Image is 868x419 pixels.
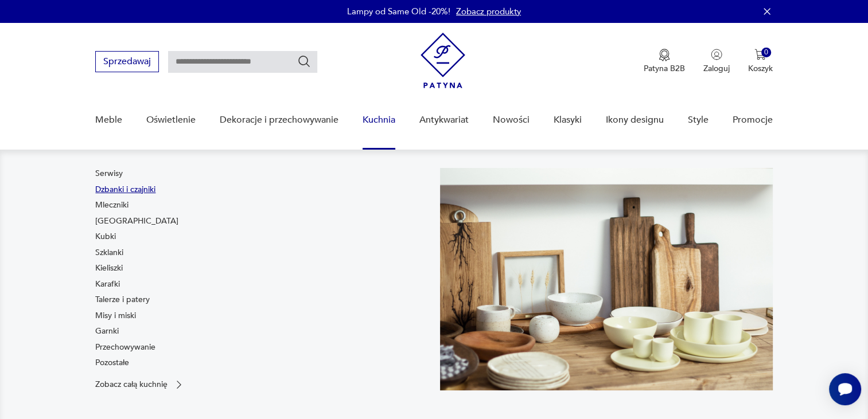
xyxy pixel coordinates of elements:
[659,49,670,61] img: Ikona medalu
[95,98,122,142] a: Meble
[606,98,664,142] a: Ikony designu
[733,98,773,142] a: Promocje
[95,379,185,390] a: Zobacz całą kuchnię
[688,98,709,142] a: Style
[644,63,685,74] p: Patyna B2B
[95,216,178,227] a: [GEOGRAPHIC_DATA]
[493,98,530,142] a: Nowości
[95,184,155,195] a: Dzbanki i czajniki
[95,168,123,179] a: Serwisy
[347,6,450,17] p: Lampy od Same Old -20%!
[421,33,465,88] img: Patyna - sklep z meblami i dekoracjami vintage
[95,381,168,388] p: Zobacz całą kuchnię
[703,63,730,74] p: Zaloguj
[95,199,129,211] a: Mleczniki
[456,6,521,17] a: Zobacz produkty
[748,63,773,74] p: Koszyk
[95,263,123,274] a: Kieliszki
[297,54,311,68] button: Szukaj
[95,310,136,322] a: Misy i miski
[761,48,771,57] div: 0
[95,51,159,72] button: Sprzedawaj
[419,98,469,142] a: Antykwariat
[711,49,722,60] img: Ikonka użytkownika
[363,98,395,142] a: Kuchnia
[95,279,120,290] a: Karafki
[754,49,766,60] img: Ikona koszyka
[95,247,123,259] a: Szklanki
[95,294,150,306] a: Talerze i patery
[440,168,773,390] img: b2f6bfe4a34d2e674d92badc23dc4074.jpg
[146,98,196,142] a: Oświetlenie
[95,326,119,337] a: Garnki
[644,49,685,74] button: Patyna B2B
[220,98,338,142] a: Dekoracje i przechowywanie
[748,49,773,74] button: 0Koszyk
[829,373,861,405] iframe: Smartsupp widget button
[95,231,116,242] a: Kubki
[95,357,129,369] a: Pozostałe
[95,58,159,66] a: Sprzedawaj
[644,49,685,74] a: Ikona medaluPatyna B2B
[703,49,730,74] button: Zaloguj
[554,98,582,142] a: Klasyki
[95,342,155,353] a: Przechowywanie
